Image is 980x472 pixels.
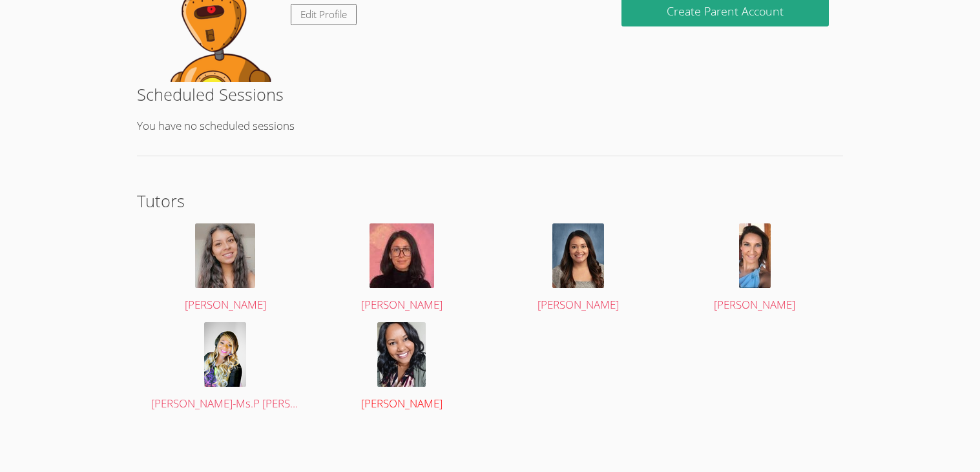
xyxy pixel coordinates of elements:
p: You have no scheduled sessions [137,117,842,136]
a: [PERSON_NAME] [680,223,828,314]
span: [PERSON_NAME] [714,297,795,312]
span: [PERSON_NAME] [185,297,266,312]
span: [PERSON_NAME] [361,396,443,411]
span: [PERSON_NAME] [361,297,443,312]
a: [PERSON_NAME] [151,223,299,314]
h2: Scheduled Sessions [137,82,842,107]
a: [PERSON_NAME] [504,223,652,314]
a: [PERSON_NAME]-Ms.P [PERSON_NAME] [151,322,299,413]
span: [PERSON_NAME]-Ms.P [PERSON_NAME] [151,396,344,411]
a: [PERSON_NAME] [328,322,475,413]
span: [PERSON_NAME] [537,297,619,312]
img: avatar.png [204,322,246,387]
a: [PERSON_NAME] [328,223,475,314]
h2: Tutors [137,189,842,213]
img: headshot.jpg [370,223,434,288]
img: IMG_2840.jpeg [195,223,255,288]
img: avatar.png [739,223,771,288]
a: Edit Profile [291,4,357,25]
img: profile%20green.jpg [377,322,426,387]
img: avatar.png [552,223,604,288]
